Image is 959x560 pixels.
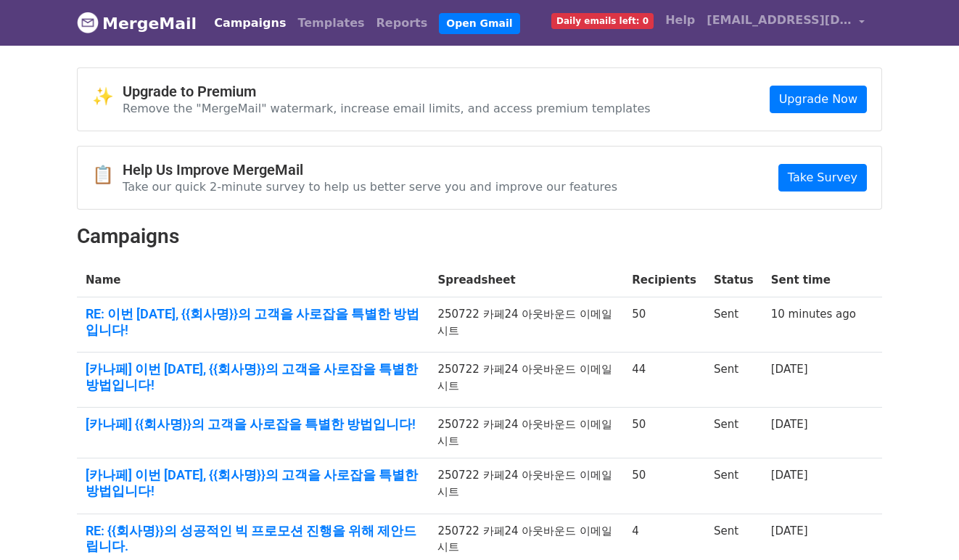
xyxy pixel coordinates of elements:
[77,224,882,249] h2: Campaigns
[429,263,623,297] th: Spreadsheet
[86,416,420,432] a: [카나페] {{회사명}}의 고객을 사로잡을 특별한 방법입니다!
[705,408,762,458] td: Sent
[429,408,623,458] td: 250722 카페24 아웃바운드 이메일 시트
[770,86,867,113] a: Upgrade Now
[77,8,197,38] a: MergeMail
[77,263,429,297] th: Name
[77,12,99,33] img: MergeMail logo
[92,86,123,107] span: ✨
[92,165,123,186] span: 📋
[439,13,519,34] a: Open Gmail
[123,83,651,100] h4: Upgrade to Premium
[86,306,420,337] a: RE: 이번 [DATE], {{회사명}}의 고객을 사로잡을 특별한 방법입니다!
[546,6,659,35] a: Daily emails left: 0
[123,179,617,194] p: Take our quick 2-minute survey to help us better serve you and improve our features
[771,469,808,482] a: [DATE]
[778,164,867,192] a: Take Survey
[705,297,762,353] td: Sent
[123,101,651,116] p: Remove the "MergeMail" watermark, increase email limits, and access premium templates
[623,297,705,353] td: 50
[208,9,292,38] a: Campaigns
[659,6,701,35] a: Help
[623,353,705,408] td: 44
[429,458,623,514] td: 250722 카페24 아웃바운드 이메일 시트
[705,263,762,297] th: Status
[771,308,856,321] a: 10 minutes ago
[762,263,865,297] th: Sent time
[705,353,762,408] td: Sent
[86,467,420,498] a: [카나페] 이번 [DATE], {{회사명}}의 고객을 사로잡을 특별한 방법입니다!
[701,6,870,40] a: [EMAIL_ADDRESS][DOMAIN_NAME]
[123,161,617,178] h4: Help Us Improve MergeMail
[371,9,434,38] a: Reports
[707,12,852,29] span: [EMAIL_ADDRESS][DOMAIN_NAME]
[292,9,370,38] a: Templates
[623,458,705,514] td: 50
[86,361,420,392] a: [카나페] 이번 [DATE], {{회사명}}의 고객을 사로잡을 특별한 방법입니다!
[429,353,623,408] td: 250722 카페24 아웃바운드 이메일 시트
[623,408,705,458] td: 50
[771,418,808,431] a: [DATE]
[771,524,808,538] a: [DATE]
[551,13,654,29] span: Daily emails left: 0
[429,297,623,353] td: 250722 카페24 아웃바운드 이메일 시트
[771,363,808,376] a: [DATE]
[623,263,705,297] th: Recipients
[705,458,762,514] td: Sent
[86,523,420,554] a: RE: {{회사명}}의 성공적인 빅 프로모션 진행을 위해 제안드립니다.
